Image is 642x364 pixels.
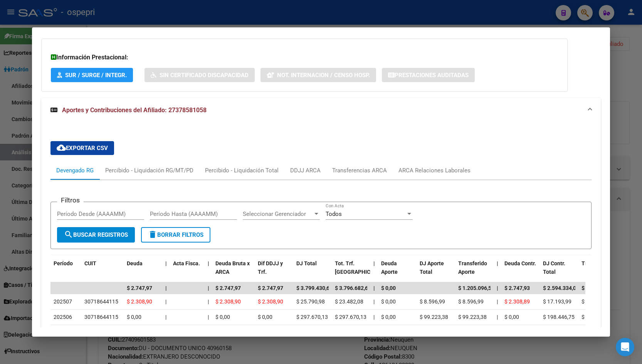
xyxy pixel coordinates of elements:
[165,314,166,320] span: |
[208,260,209,266] span: |
[243,211,313,217] span: Seleccionar Gerenciador
[84,297,118,306] div: 30718644115
[205,255,212,289] datatable-header-cell: |
[54,314,72,320] span: 202506
[373,298,375,305] span: |
[50,255,81,289] datatable-header-cell: Período
[581,285,618,291] span: $ 2.591.586,14
[497,314,498,320] span: |
[420,298,445,305] span: $ 8.596,99
[420,314,448,320] span: $ 99.223,38
[127,314,141,320] span: $ 0,00
[215,285,241,291] span: $ 2.747,97
[497,285,498,291] span: |
[54,298,72,305] span: 202507
[205,166,279,175] div: Percibido - Liquidación Total
[165,298,166,305] span: |
[141,227,210,243] button: Borrar Filtros
[84,313,118,322] div: 30718644115
[260,68,376,82] button: Not. Internacion / Censo Hosp.
[127,285,152,291] span: $ 2.747,97
[370,255,378,289] datatable-header-cell: |
[258,285,283,291] span: $ 2.747,97
[494,255,501,289] datatable-header-cell: |
[54,260,73,266] span: Período
[65,72,127,79] span: SUR / SURGE / INTEGR.
[378,255,417,289] datatable-header-cell: Deuda Aporte
[51,53,558,62] h3: Información Prestacional:
[64,231,128,238] span: Buscar Registros
[290,166,321,175] div: DDJJ ARCA
[458,260,487,275] span: Transferido Aporte
[335,260,387,275] span: Tot. Trf. [GEOGRAPHIC_DATA]
[51,68,133,82] button: SUR / SURGE / INTEGR.
[165,260,167,266] span: |
[215,260,250,275] span: Deuda Bruta x ARCA
[616,338,634,356] div: Open Intercom Messenger
[543,314,575,320] span: $ 198.446,75
[170,255,205,289] datatable-header-cell: Acta Fisca.
[208,298,209,305] span: |
[504,285,530,291] span: $ 2.747,93
[215,298,241,305] span: $ 2.308,90
[127,260,143,266] span: Deuda
[455,255,494,289] datatable-header-cell: Transferido Aporte
[57,227,135,243] button: Buscar Registros
[57,145,108,152] span: Exportar CSV
[458,285,494,291] span: $ 1.205.096,54
[255,255,293,289] datatable-header-cell: Dif DDJJ y Trf.
[335,298,363,305] span: $ 23.482,08
[212,255,255,289] datatable-header-cell: Deuda Bruta x ARCA
[381,298,396,305] span: $ 0,00
[373,285,375,291] span: |
[208,314,209,320] span: |
[373,260,375,266] span: |
[296,285,333,291] span: $ 3.799.430,65
[57,196,84,204] h3: Filtros
[381,314,396,320] span: $ 0,00
[208,285,209,291] span: |
[504,260,536,266] span: Deuda Contr.
[581,260,605,266] span: Trf Contr.
[540,255,578,289] datatable-header-cell: DJ Contr. Total
[543,285,579,291] span: $ 2.594.334,09
[382,68,475,82] button: Prestaciones Auditadas
[160,72,249,79] span: Sin Certificado Discapacidad
[62,106,207,114] span: Aportes y Contribuciones del Afiliado: 27378581058
[504,298,530,305] span: $ 2.308,89
[504,314,519,320] span: $ 0,00
[277,72,370,79] span: Not. Internacion / Censo Hosp.
[148,230,157,239] mat-icon: delete
[543,260,565,275] span: DJ Contr. Total
[41,98,600,123] mat-expansion-panel-header: Aportes y Contribuciones del Afiliado: 27378581058
[162,255,170,289] datatable-header-cell: |
[296,260,317,266] span: DJ Total
[332,166,387,175] div: Transferencias ARCA
[127,298,152,305] span: $ 2.308,90
[578,255,617,289] datatable-header-cell: Trf Contr.
[165,285,167,291] span: |
[417,255,455,289] datatable-header-cell: DJ Aporte Total
[84,260,96,266] span: CUIT
[64,230,73,239] mat-icon: search
[81,255,124,289] datatable-header-cell: CUIT
[148,231,203,238] span: Borrar Filtros
[497,260,498,266] span: |
[398,166,471,175] div: ARCA Relaciones Laborales
[326,211,342,217] span: Todos
[381,285,396,291] span: $ 0,00
[105,166,193,175] div: Percibido - Liquidación RG/MT/PD
[420,260,444,275] span: DJ Aporte Total
[56,166,94,175] div: Devengado RG
[258,314,272,320] span: $ 0,00
[335,314,366,320] span: $ 297.670,13
[373,314,375,320] span: |
[501,255,540,289] datatable-header-cell: Deuda Contr.
[215,314,230,320] span: $ 0,00
[293,255,332,289] datatable-header-cell: DJ Total
[296,298,325,305] span: $ 25.790,98
[145,68,255,82] button: Sin Certificado Discapacidad
[50,141,114,155] button: Exportar CSV
[381,260,398,275] span: Deuda Aporte
[581,298,610,305] span: $ 14.885,09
